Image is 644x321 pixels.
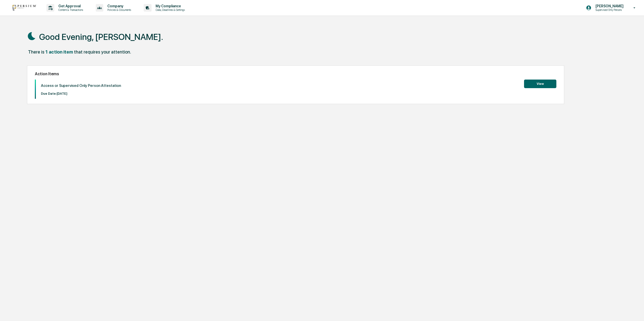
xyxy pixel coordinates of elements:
p: Get Approval [54,4,86,8]
p: Policies & Documents [103,8,134,12]
button: View [524,80,556,88]
p: Access or Supervised Only Person Attestation [41,83,121,88]
p: My Compliance [152,4,187,8]
p: Data, Deadlines & Settings [152,8,187,12]
p: Due Date: [DATE] [41,92,121,95]
img: logo [12,5,36,11]
p: Supervised Only Persons [591,8,626,12]
p: Company [103,4,134,8]
p: Content & Transactions [54,8,86,12]
div: that requires your attention. [74,49,131,55]
div: There is [28,49,44,55]
a: View [524,81,556,86]
h1: Good Evening, [PERSON_NAME]. [39,32,163,42]
p: [PERSON_NAME] [591,4,626,8]
div: 1 action item [45,49,73,55]
h2: Action Items [35,71,557,76]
